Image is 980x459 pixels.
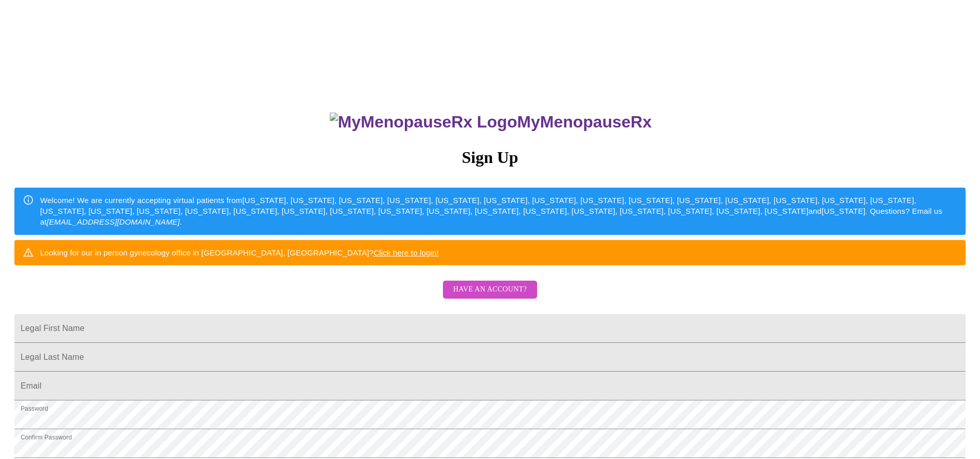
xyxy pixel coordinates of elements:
span: Have an account? [453,283,527,296]
button: Have an account? [443,281,537,299]
div: Looking for our in person gynecology office in [GEOGRAPHIC_DATA], [GEOGRAPHIC_DATA]? [40,243,439,262]
h3: Sign Up [14,148,966,167]
div: Welcome! We are currently accepting virtual patients from [US_STATE], [US_STATE], [US_STATE], [US... [40,191,957,232]
em: [EMAIL_ADDRESS][DOMAIN_NAME] [47,217,180,226]
h3: MyMenopauseRx [16,113,966,132]
img: MyMenopauseRx Logo [330,113,517,132]
a: Have an account? [440,292,540,301]
a: Click here to login! [373,248,439,257]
